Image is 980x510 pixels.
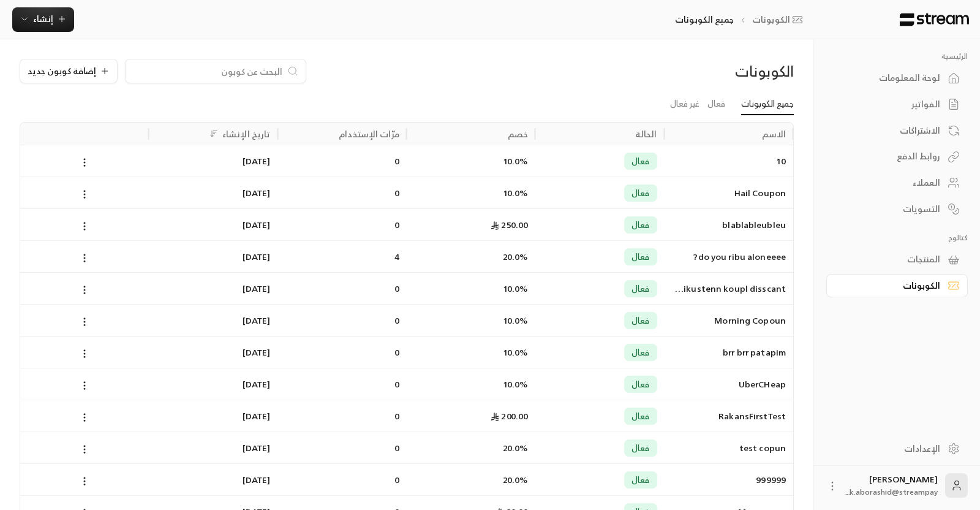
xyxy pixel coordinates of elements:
[846,485,938,498] span: k.aborashid@streampay...
[156,432,270,463] div: [DATE]
[675,61,794,81] div: الكوبونات
[670,93,699,115] a: غير فعال
[206,126,221,141] button: Sort
[631,283,650,295] span: فعال
[156,177,270,208] div: [DATE]
[707,93,725,115] a: فعال
[665,145,793,177] div: 10
[631,314,650,327] span: فعال
[826,197,968,221] a: التسويات
[156,209,270,240] div: [DATE]
[665,240,793,272] div: do you ribu aloneeee?
[842,124,940,137] div: الاشتراكات
[826,145,968,169] a: روابط الدفع
[631,378,650,390] span: فعال
[826,51,968,61] p: الرئيسية
[631,474,650,486] span: فعال
[826,66,968,90] a: لوحة المعلومات
[339,126,399,142] div: مرّات الإستخدام
[285,209,399,240] div: 0
[826,436,968,460] a: الإعدادات
[842,443,940,455] div: الإعدادات
[842,177,940,189] div: العملاء
[285,432,399,463] div: 0
[285,337,399,368] div: 0
[665,208,793,240] div: blablableubleu
[631,410,650,422] span: فعال
[20,59,118,83] button: إضافة كوبون جديد
[631,155,650,167] span: فعال
[407,304,535,336] div: 10.0%
[826,171,968,195] a: العملاء
[156,368,270,400] div: [DATE]
[826,274,968,298] a: الكوبونات
[285,273,399,304] div: 0
[33,11,53,26] span: إنشاء
[842,150,940,162] div: روابط الدفع
[741,93,794,115] a: جميع الكوبونات
[665,272,793,304] div: ipon shikustenn koupl disscant
[665,432,793,463] div: test copun
[156,241,270,272] div: [DATE]
[156,464,270,495] div: [DATE]
[842,72,940,84] div: لوحة المعلومات
[407,177,535,208] div: 10.0%
[752,13,807,26] a: الكوبونات
[846,473,938,498] div: [PERSON_NAME]
[665,400,793,432] div: RakansFirstTest
[12,7,74,32] button: إنشاء
[826,248,968,272] a: المنتجات
[407,208,535,240] div: 250.00
[285,368,399,400] div: 0
[635,126,657,142] div: الحالة
[675,13,807,26] nav: breadcrumb
[842,280,940,292] div: الكوبونات
[156,145,270,177] div: [DATE]
[842,253,940,265] div: المنتجات
[285,145,399,177] div: 0
[899,13,970,26] img: Logo
[631,442,650,454] span: فعال
[407,240,535,272] div: 20.0%
[631,346,650,359] span: فعال
[28,67,96,75] span: إضافة كوبون جديد
[826,118,968,142] a: الاشتراكات
[407,272,535,304] div: 10.0%
[762,126,786,142] div: الاسم
[675,13,734,26] p: جميع الكوبونات
[665,368,793,400] div: UberCHeap
[407,336,535,368] div: 10.0%
[285,464,399,495] div: 0
[285,241,399,272] div: 4
[285,400,399,432] div: 0
[826,93,968,116] a: الفواتير
[665,177,793,208] div: Hail Coupon
[407,463,535,495] div: 20.0%
[285,305,399,336] div: 0
[156,273,270,304] div: [DATE]
[631,219,650,231] span: فعال
[222,126,270,142] div: تاريخ الإنشاء
[285,177,399,208] div: 0
[156,305,270,336] div: [DATE]
[631,187,650,199] span: فعال
[826,233,968,243] p: كتالوج
[842,98,940,110] div: الفواتير
[156,337,270,368] div: [DATE]
[407,432,535,463] div: 20.0%
[407,145,535,177] div: 10.0%
[665,336,793,368] div: brr brr patapim
[156,400,270,432] div: [DATE]
[631,251,650,263] span: فعال
[665,304,793,336] div: Morning Copoun
[407,368,535,400] div: 10.0%
[133,64,282,78] input: البحث عن كوبون
[842,203,940,215] div: التسويات
[665,463,793,495] div: 999999
[508,126,528,142] div: خصم
[407,400,535,432] div: 200.00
